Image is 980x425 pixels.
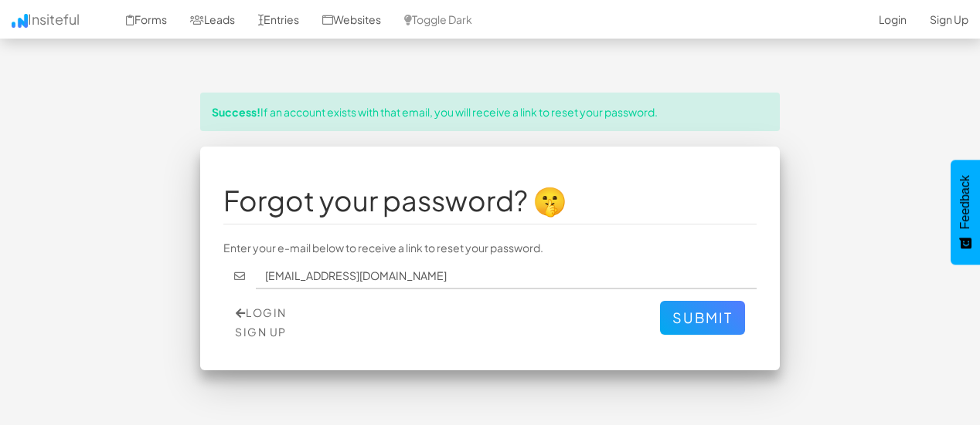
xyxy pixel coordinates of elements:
div: If an account exists with that email, you will receive a link to reset your password. [200,93,780,131]
p: Enter your e-mail below to receive a link to reset your password. [223,240,757,255]
img: icon.png [12,14,28,28]
button: Feedback - Show survey [951,160,980,265]
h1: Forgot your password? 🤫 [223,185,757,216]
button: Submit [660,301,745,335]
a: Sign Up [235,325,287,339]
span: Feedback [958,175,972,229]
strong: Success! [212,105,260,119]
input: john@doe.com [256,263,757,289]
a: Login [236,305,287,319]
